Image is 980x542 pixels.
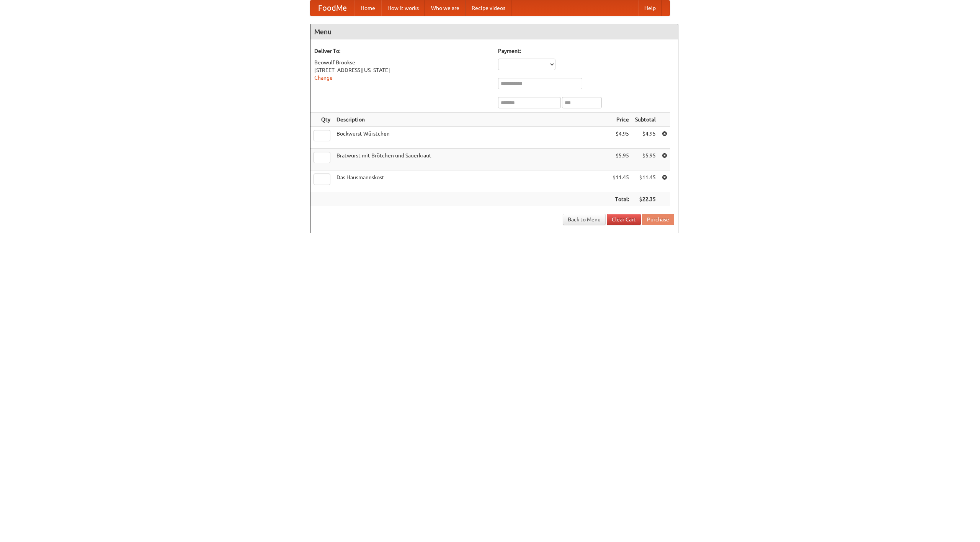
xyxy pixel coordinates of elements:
[314,59,490,66] div: Beowulf Brookse
[333,127,609,149] td: Bockwurst Würstchen
[354,0,381,16] a: Home
[314,75,333,81] a: Change
[607,214,641,225] a: Clear Cart
[314,47,490,55] h5: Deliver To:
[609,192,632,206] th: Total:
[563,214,606,225] a: Back to Menu
[425,0,465,16] a: Who we are
[310,113,333,127] th: Qty
[638,0,662,16] a: Help
[642,214,674,225] button: Purchase
[609,113,632,127] th: Price
[333,149,609,170] td: Bratwurst mit Brötchen und Sauerkraut
[632,127,659,149] td: $4.95
[381,0,425,16] a: How it works
[632,149,659,170] td: $5.95
[609,149,632,170] td: $5.95
[632,113,659,127] th: Subtotal
[465,0,511,16] a: Recipe videos
[632,170,659,192] td: $11.45
[333,170,609,192] td: Das Hausmannskost
[498,47,674,55] h5: Payment:
[632,192,659,206] th: $22.35
[609,170,632,192] td: $11.45
[333,113,609,127] th: Description
[310,0,354,16] a: FoodMe
[609,127,632,149] td: $4.95
[314,66,490,74] div: [STREET_ADDRESS][US_STATE]
[310,24,678,39] h4: Menu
